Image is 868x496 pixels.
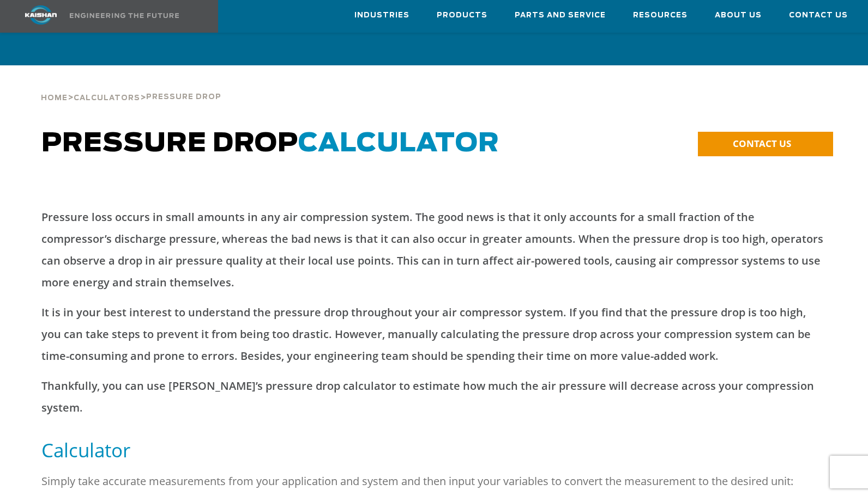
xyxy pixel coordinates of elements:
span: Products [437,9,487,22]
a: Calculators [74,93,140,102]
span: Contact Us [789,9,848,22]
div: > > [41,65,221,107]
span: CONTACT US [733,137,791,150]
h5: Calculator [41,438,827,462]
a: About Us [715,1,762,30]
span: Parts and Service [515,9,606,22]
span: CALCULATOR [298,131,499,157]
a: Parts and Service [515,1,606,30]
span: Resources [633,9,688,22]
p: Thankfully, you can use [PERSON_NAME]’s pressure drop calculator to estimate how much the air pre... [41,375,827,419]
p: Simply take accurate measurements from your application and system and then input your variables ... [41,470,827,492]
p: Pressure loss occurs in small amounts in any air compression system. The good news is that it onl... [41,206,827,293]
span: About Us [715,9,762,22]
span: Calculators [74,95,140,102]
img: Engineering the future [70,13,179,18]
a: CONTACT US [698,132,833,156]
span: Pressure Drop [146,94,221,101]
a: Resources [633,1,688,30]
span: Industries [354,9,409,22]
span: Home [41,95,68,102]
span: Pressure Drop [41,131,499,157]
a: Home [41,93,68,102]
p: It is in your best interest to understand the pressure drop throughout your air compressor system... [41,302,827,367]
a: Products [437,1,487,30]
a: Industries [354,1,409,30]
a: Contact Us [789,1,848,30]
